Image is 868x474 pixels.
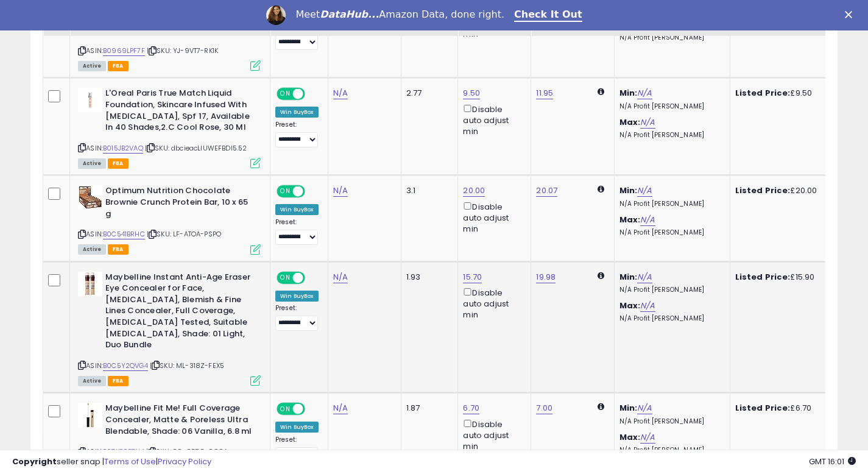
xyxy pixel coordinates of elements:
[78,88,102,112] img: 21XXUeGW03L._SL40_.jpg
[278,186,293,197] span: ON
[735,185,836,196] div: £20.00
[619,185,638,196] b: Min:
[275,23,319,51] div: Preset:
[640,300,655,312] a: N/A
[145,143,247,153] span: | SKU: dbcieacLIUWEFBDI5.52
[845,11,857,18] div: Close
[278,89,293,99] span: ON
[333,402,348,414] a: N/A
[619,417,721,426] p: N/A Profit [PERSON_NAME]
[406,185,449,196] div: 3.1
[735,185,791,196] b: Listed Price:
[536,87,553,99] a: 11.95
[463,417,521,453] div: Disable auto adjust min
[619,87,638,99] b: Min:
[463,286,521,321] div: Disable auto adjust min
[78,403,102,427] img: 21StWdkxDbL._SL40_.jpg
[640,116,655,129] a: N/A
[619,102,721,111] p: N/A Profit [PERSON_NAME]
[108,61,129,71] span: FBA
[735,403,836,414] div: £6.70
[619,214,641,225] b: Max:
[463,271,482,283] a: 15.70
[108,376,129,386] span: FBA
[275,291,319,302] div: Win BuyBox
[275,204,319,215] div: Win BuyBox
[735,271,791,283] b: Listed Price:
[103,143,143,154] a: B015JB2VAQ
[78,376,106,386] span: All listings currently available for purchase on Amazon
[104,456,156,467] a: Terms of Use
[619,228,721,237] p: N/A Profit [PERSON_NAME]
[78,272,102,296] img: 31x4UUaFIvL._SL40_.jpg
[105,88,253,136] b: L'Oreal Paris True Match Liquid Foundation, Skincare Infused With [MEDICAL_DATA], Spf 17, Availab...
[536,402,552,414] a: 7.00
[158,456,211,467] a: Privacy Policy
[303,186,323,197] span: OFF
[619,286,721,294] p: N/A Profit [PERSON_NAME]
[278,404,293,414] span: ON
[78,185,102,210] img: 51YB0ca5jtL._SL40_.jpg
[78,61,106,71] span: All listings currently available for purchase on Amazon
[275,436,319,463] div: Preset:
[406,403,449,414] div: 1.87
[463,402,479,414] a: 6.70
[320,9,379,20] i: DataHub...
[406,88,449,99] div: 2.77
[735,402,791,414] b: Listed Price:
[103,46,145,56] a: B0969LPF7F
[303,272,323,283] span: OFF
[103,361,148,371] a: B0C5Y2QVG4
[295,9,504,21] div: Meet Amazon Data, done right.
[514,9,582,22] a: Check It Out
[78,158,106,169] span: All listings currently available for purchase on Amazon
[637,402,652,414] a: N/A
[536,271,556,283] a: 19.98
[147,229,221,239] span: | SKU: LF-ATOA-PSPO
[619,116,641,128] b: Max:
[78,272,261,385] div: ASIN:
[303,404,323,414] span: OFF
[333,271,348,283] a: N/A
[463,87,480,99] a: 9.50
[637,87,652,99] a: N/A
[12,456,211,468] div: seller snap | |
[637,185,652,197] a: N/A
[619,34,721,42] p: N/A Profit [PERSON_NAME]
[735,272,836,283] div: £15.90
[619,131,721,140] p: N/A Profit [PERSON_NAME]
[640,431,655,444] a: N/A
[150,361,224,370] span: | SKU: ML-318Z-FEX5
[619,314,721,323] p: N/A Profit [PERSON_NAME]
[619,271,638,283] b: Min:
[275,107,319,118] div: Win BuyBox
[105,185,253,222] b: Optimum Nutrition Chocolate Brownie Crunch Protein Bar, 10 x 65 g
[78,185,261,253] div: ASIN:
[333,185,348,197] a: N/A
[105,403,253,440] b: Maybelline Fit Me! Full Coverage Concealer, Matte & Poreless Ultra Blendable, Shade: 06 Vanilla, ...
[147,46,218,55] span: | SKU: YJ-9VT7-RK1K
[78,88,261,167] div: ASIN:
[108,244,129,255] span: FBA
[619,300,641,311] b: Max:
[619,200,721,208] p: N/A Profit [PERSON_NAME]
[303,89,323,99] span: OFF
[278,272,293,283] span: ON
[463,185,485,197] a: 20.00
[463,200,521,235] div: Disable auto adjust min
[275,304,319,331] div: Preset:
[735,88,836,99] div: £9.50
[463,102,521,138] div: Disable auto adjust min
[266,5,286,25] img: Profile image for Georgie
[333,87,348,99] a: N/A
[735,87,791,99] b: Listed Price:
[406,272,449,283] div: 1.93
[536,185,557,197] a: 20.07
[275,218,319,246] div: Preset:
[619,431,641,443] b: Max:
[78,244,106,255] span: All listings currently available for purchase on Amazon
[108,158,129,169] span: FBA
[105,272,253,354] b: Maybelline Instant Anti-Age Eraser Eye Concealer for Face, [MEDICAL_DATA], Blemish & Fine Lines C...
[275,422,319,433] div: Win BuyBox
[637,271,652,283] a: N/A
